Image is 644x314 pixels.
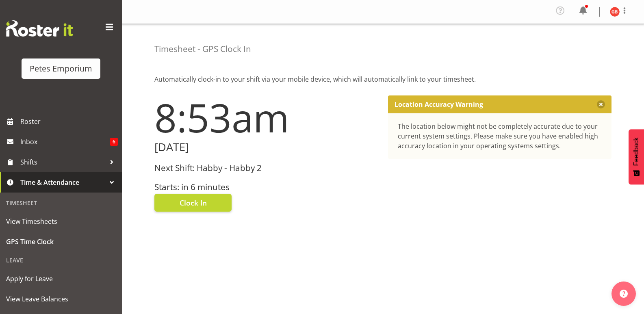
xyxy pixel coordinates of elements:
[6,293,116,305] span: View Leave Balances
[2,269,120,289] a: Apply for Leave
[610,7,620,17] img: gillian-byford11184.jpg
[20,156,106,168] span: Shifts
[6,20,73,37] img: Rosterit website logo
[597,100,605,108] button: Close message
[154,74,611,84] p: Automatically clock-in to your shift via your mobile device, which will automatically link to you...
[154,182,378,192] h3: Starts: in 6 minutes
[2,232,120,252] a: GPS Time Clock
[154,95,378,139] h1: 8:53am
[2,195,120,211] div: Timesheet
[6,273,116,285] span: Apply for Leave
[30,63,92,75] div: Petes Emporium
[154,141,378,154] h2: [DATE]
[2,252,120,269] div: Leave
[154,163,378,173] h3: Next Shift: Habby - Habby 2
[633,137,640,166] span: Feedback
[2,211,120,232] a: View Timesheets
[154,194,232,212] button: Clock In
[110,138,118,146] span: 6
[6,215,116,227] span: View Timesheets
[6,236,116,248] span: GPS Time Clock
[180,197,207,208] span: Clock In
[398,121,602,151] div: The location below might not be completely accurate due to your current system settings. Please m...
[20,115,118,128] span: Roster
[629,129,644,184] button: Feedback - Show survey
[20,176,106,188] span: Time & Attendance
[395,100,483,108] p: Location Accuracy Warning
[20,136,110,148] span: Inbox
[2,289,120,309] a: View Leave Balances
[620,290,628,298] img: help-xxl-2.png
[154,44,251,54] h4: Timesheet - GPS Clock In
